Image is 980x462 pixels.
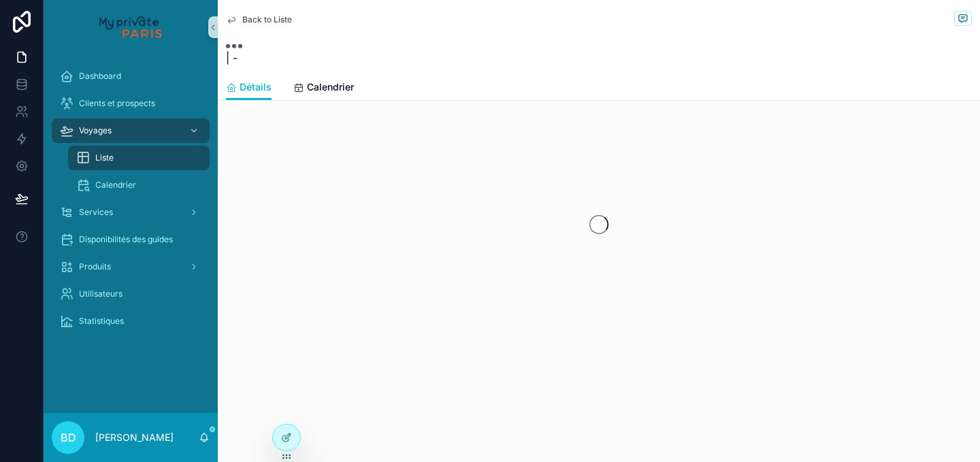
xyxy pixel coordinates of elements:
[226,50,242,66] span: | -
[95,180,136,191] span: Calendrier
[242,14,292,25] span: Back to Liste
[293,75,354,102] a: Calendrier
[226,75,272,101] a: Détails
[79,207,113,218] span: Services
[68,173,210,197] a: Calendrier
[79,316,124,327] span: Statistiques
[95,152,114,163] span: Liste
[99,16,161,38] img: App logo
[79,98,155,109] span: Clients et prospects
[68,146,210,170] a: Liste
[95,431,174,444] p: [PERSON_NAME]
[44,54,218,351] div: scrollable content
[52,64,210,88] a: Dashboard
[52,282,210,306] a: Utilisateurs
[307,80,354,94] span: Calendrier
[52,254,210,279] a: Produits
[52,227,210,252] a: Disponibilités des guides
[52,200,210,225] a: Services
[226,14,292,25] a: Back to Liste
[79,234,173,245] span: Disponibilités des guides
[52,91,210,116] a: Clients et prospects
[240,80,272,94] span: Détails
[79,71,121,82] span: Dashboard
[79,288,122,299] span: Utilisateurs
[61,429,76,446] span: BD
[52,309,210,333] a: Statistiques
[52,118,210,143] a: Voyages
[79,125,112,136] span: Voyages
[79,261,111,272] span: Produits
